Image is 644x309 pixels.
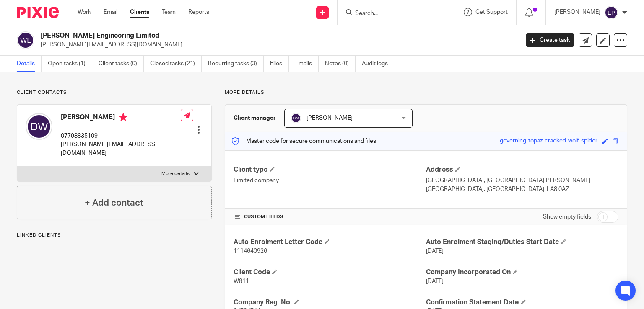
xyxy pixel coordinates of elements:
[17,7,59,18] img: Pixie
[234,114,276,122] h3: Client manager
[234,248,267,254] span: 1114640926
[130,8,149,16] a: Clients
[188,8,209,16] a: Reports
[61,140,181,157] p: [PERSON_NAME][EMAIL_ADDRESS][DOMAIN_NAME]
[426,165,618,174] h4: Address
[99,56,144,72] a: Client tasks (0)
[26,113,52,140] img: svg%3E
[78,8,91,16] a: Work
[554,8,600,16] p: [PERSON_NAME]
[231,137,376,145] p: Master code for secure communications and files
[291,113,301,123] img: svg%3E
[543,213,591,221] label: Show empty fields
[426,176,618,185] p: [GEOGRAPHIC_DATA], [GEOGRAPHIC_DATA][PERSON_NAME]
[426,185,618,193] p: [GEOGRAPHIC_DATA], [GEOGRAPHIC_DATA], LA8 0AZ
[17,232,212,239] p: Linked clients
[234,238,426,247] h4: Auto Enrolment Letter Code
[119,113,127,121] i: Primary
[500,136,597,146] div: governing-topaz-cracked-wolf-spider
[426,238,618,247] h4: Auto Enrolment Staging/Duties Start Date
[234,165,426,174] h4: Client type
[426,248,444,254] span: [DATE]
[225,89,627,96] p: More details
[306,115,353,121] span: [PERSON_NAME]
[61,113,181,124] h4: [PERSON_NAME]
[270,56,289,72] a: Files
[85,196,143,209] h4: + Add contact
[104,8,117,16] a: Email
[48,56,92,72] a: Open tasks (1)
[526,33,574,47] a: Create task
[17,31,34,49] img: svg%3E
[325,56,356,72] a: Notes (0)
[475,9,508,15] span: Get Support
[354,10,430,18] input: Search
[234,278,249,284] span: W811
[362,56,394,72] a: Audit logs
[295,56,319,72] a: Emails
[234,298,426,307] h4: Company Reg. No.
[234,268,426,277] h4: Client Code
[61,132,181,140] p: 07798835109
[426,268,618,277] h4: Company Incorporated On
[234,176,426,185] p: Limited company
[17,89,212,96] p: Client contacts
[605,6,618,19] img: svg%3E
[162,8,176,16] a: Team
[17,56,42,72] a: Details
[150,56,202,72] a: Closed tasks (21)
[234,214,426,220] h4: CUSTOM FIELDS
[161,170,190,177] p: More details
[41,41,513,49] p: [PERSON_NAME][EMAIL_ADDRESS][DOMAIN_NAME]
[426,278,444,284] span: [DATE]
[41,31,419,40] h2: [PERSON_NAME] Engineering Limited
[426,298,618,307] h4: Confirmation Statement Date
[208,56,264,72] a: Recurring tasks (3)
